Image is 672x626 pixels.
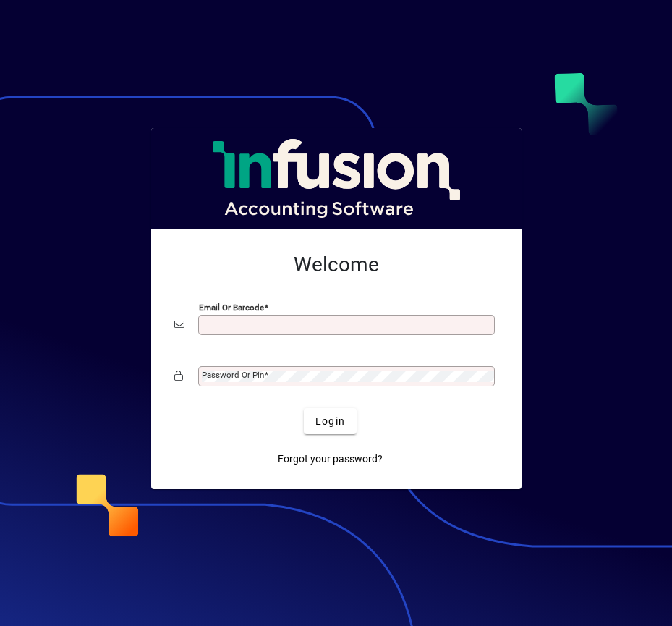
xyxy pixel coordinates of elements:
button: Login [304,408,357,434]
a: Forgot your password? [272,446,388,472]
span: Forgot your password? [278,452,383,467]
mat-label: Password or Pin [202,370,264,380]
span: Login [315,414,345,429]
mat-label: Email or Barcode [199,303,264,313]
h2: Welcome [174,253,498,277]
